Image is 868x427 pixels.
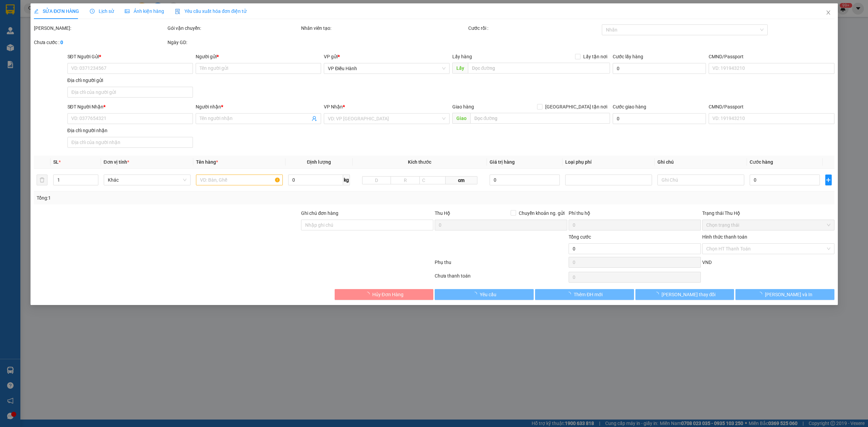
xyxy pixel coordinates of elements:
[818,3,837,22] button: Close
[196,53,321,60] div: Người gửi
[580,53,610,60] span: Lấy tận nơi
[419,176,445,184] input: C
[90,8,114,14] span: Lịch sử
[37,175,47,185] button: delete
[301,210,338,216] label: Ghi chú đơn hàng
[334,289,433,300] button: Hủy Đơn Hàng
[535,289,634,300] button: Thêm ĐH mới
[706,220,830,230] span: Chọn trạng thái
[702,209,834,217] div: Trạng thái Thu Hộ
[434,259,568,270] div: Phụ thu
[324,53,449,60] div: VP gửi
[167,39,300,46] div: Ngày GD:
[196,103,321,110] div: Người nhận
[654,292,661,297] span: loading
[67,77,193,84] div: Địa chỉ người gửi
[749,159,773,165] span: Cước hàng
[635,289,734,300] button: [PERSON_NAME] thay đổi
[372,291,403,298] span: Hủy Đơn Hàng
[34,39,166,46] div: Chưa cước :
[391,176,419,184] input: R
[60,40,63,45] b: 0
[542,103,610,110] span: [GEOGRAPHIC_DATA] tận nơi
[612,54,643,59] label: Cước lấy hàng
[175,8,246,14] span: Yêu cầu xuất hóa đơn điện tử
[167,24,300,32] div: Gói vận chuyển:
[825,175,831,185] button: plus
[364,292,372,297] span: loading
[612,63,706,74] input: Cước lấy hàng
[435,289,534,300] button: Yêu cầu
[301,24,467,32] div: Nhân viên tạo:
[825,10,831,15] span: close
[196,175,282,185] input: VD: Bàn, Ghế
[757,292,765,297] span: loading
[702,260,711,265] span: VND
[654,156,747,169] th: Ghi chú
[103,159,129,165] span: Đơn vị tính
[516,209,567,217] span: Chuyển khoản ng. gửi
[612,113,706,124] input: Cước giao hàng
[328,63,445,74] span: VP Điều Hành
[489,159,514,165] span: Giá trị hàng
[657,175,744,185] input: Ghi Chú
[468,24,600,32] div: Cước rồi :
[67,53,193,60] div: SĐT Người Gửi
[53,159,59,165] span: SL
[67,103,193,110] div: SĐT Người Nhận
[34,8,79,14] span: SỬA ĐƠN HÀNG
[301,220,433,230] input: Ghi chú đơn hàng
[562,156,654,169] th: Loại phụ phí
[452,113,470,124] span: Giao
[825,177,831,183] span: plus
[452,104,474,109] span: Giao hàng
[312,116,317,121] span: user-add
[107,175,186,185] span: Khác
[661,291,715,298] span: [PERSON_NAME] thay đổi
[34,9,39,14] span: edit
[307,159,331,165] span: Định lượng
[435,210,450,216] span: Thu Hộ
[709,103,834,110] div: CMND/Passport
[470,113,610,124] input: Dọc đường
[479,291,496,298] span: Yêu cầu
[434,272,568,284] div: Chưa thanh toán
[568,234,591,240] span: Tổng cước
[125,8,164,14] span: Ảnh kiện hàng
[566,292,574,297] span: loading
[67,137,193,148] input: Địa chỉ của người nhận
[37,194,335,202] div: Tổng: 1
[702,234,747,240] label: Hình thức thanh toán
[568,209,701,220] div: Phí thu hộ
[452,54,472,59] span: Lấy hàng
[67,127,193,134] div: Địa chỉ người nhận
[765,291,812,298] span: [PERSON_NAME] và In
[324,104,343,109] span: VP Nhận
[468,63,610,74] input: Dọc đường
[343,175,350,185] span: kg
[452,63,468,74] span: Lấy
[90,9,95,14] span: clock-circle
[175,9,180,14] img: icon
[612,104,646,109] label: Cước giao hàng
[196,159,218,165] span: Tên hàng
[574,291,603,298] span: Thêm ĐH mới
[709,53,834,60] div: CMND/Passport
[472,292,479,297] span: loading
[362,176,391,184] input: D
[735,289,834,300] button: [PERSON_NAME] và In
[445,176,477,184] span: cm
[408,159,431,165] span: Kích thước
[34,24,166,32] div: [PERSON_NAME]:
[125,9,130,14] span: picture
[67,87,193,98] input: Địa chỉ của người gửi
